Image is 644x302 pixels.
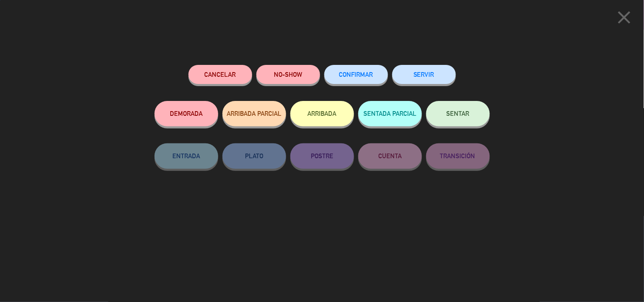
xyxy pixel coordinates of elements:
button: POSTRE [290,143,354,169]
button: SERVIR [392,65,456,84]
button: close [611,6,638,31]
button: ENTRADA [155,143,218,169]
button: ARRIBADA PARCIAL [222,101,286,126]
span: CONFIRMAR [339,71,373,78]
button: SENTADA PARCIAL [358,101,422,126]
button: NO-SHOW [256,65,320,84]
i: close [614,7,635,28]
button: CONFIRMAR [324,65,388,84]
button: CUENTA [358,143,422,169]
button: ARRIBADA [290,101,354,126]
button: Cancelar [188,65,252,84]
button: PLATO [222,143,286,169]
span: SENTAR [447,110,470,117]
span: ARRIBADA PARCIAL [227,110,281,117]
button: SENTAR [426,101,490,126]
button: TRANSICIÓN [426,143,490,169]
button: DEMORADA [155,101,218,126]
